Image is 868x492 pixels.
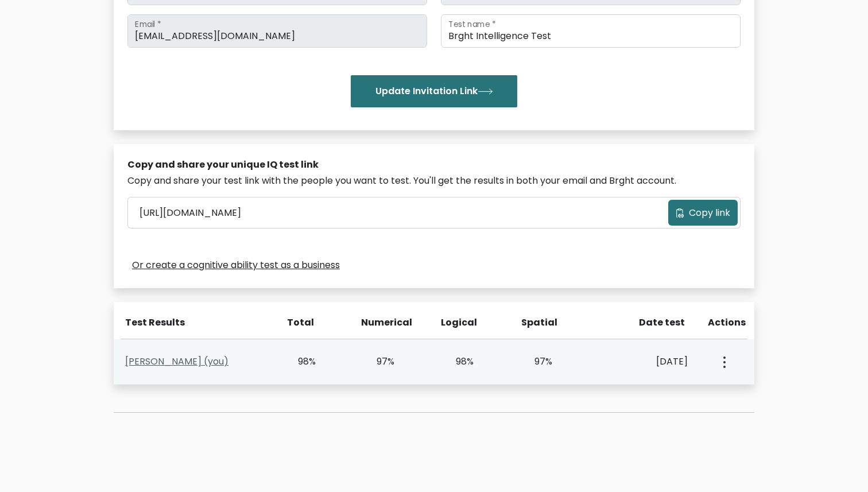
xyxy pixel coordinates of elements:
[127,174,741,188] div: Copy and share your test link with the people you want to test. You'll get the results in both yo...
[441,14,741,48] input: Test name
[125,316,267,330] div: Test Results
[281,316,314,330] div: Total
[520,355,553,369] div: 97%
[521,316,555,330] div: Spatial
[283,355,316,369] div: 98%
[441,355,474,369] div: 98%
[668,200,738,226] button: Copy link
[689,206,730,220] span: Copy link
[351,75,517,107] button: Update Invitation Link
[132,258,340,272] a: Or create a cognitive ability test as a business
[127,158,741,172] div: Copy and share your unique IQ test link
[127,14,427,48] input: Email
[601,316,694,330] div: Date test
[708,316,747,330] div: Actions
[125,355,228,368] a: [PERSON_NAME] (you)
[441,316,474,330] div: Logical
[362,355,395,369] div: 97%
[599,355,688,369] div: [DATE]
[361,316,394,330] div: Numerical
